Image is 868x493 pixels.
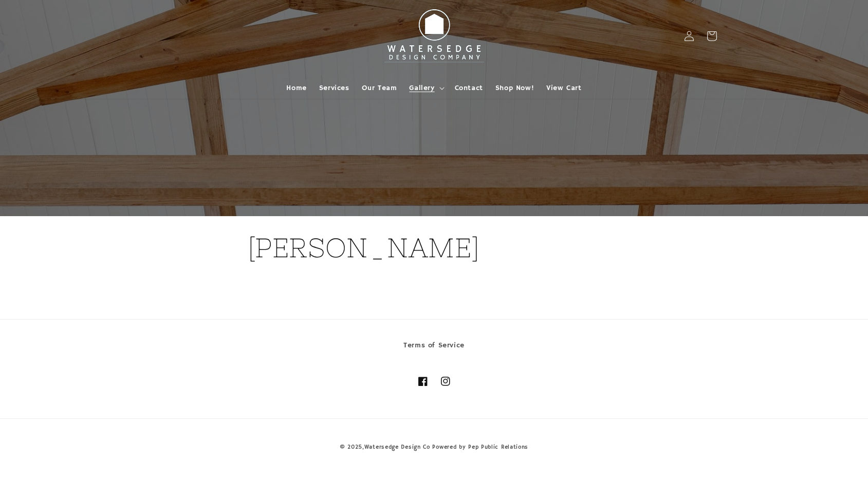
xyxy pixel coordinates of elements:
[403,339,465,355] a: Terms of Service
[495,83,534,93] span: Shop Now!
[489,77,540,99] a: Shop Now!
[403,77,448,99] summary: Gallery
[313,77,356,99] a: Services
[356,77,403,99] a: Our Team
[286,83,306,93] span: Home
[455,83,483,93] span: Contact
[340,444,430,451] small: © 2025,
[362,83,397,93] span: Our Team
[540,77,587,99] a: View Cart
[378,4,491,68] img: Watersedge Design Co
[364,444,430,451] a: Watersedge Design Co
[449,77,489,99] a: Contact
[280,77,312,99] a: Home
[248,231,621,266] h1: [PERSON_NAME]
[409,83,434,93] span: Gallery
[546,83,581,93] span: View Cart
[432,444,528,451] a: Powered by Pep Public Relations
[319,83,349,93] span: Services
